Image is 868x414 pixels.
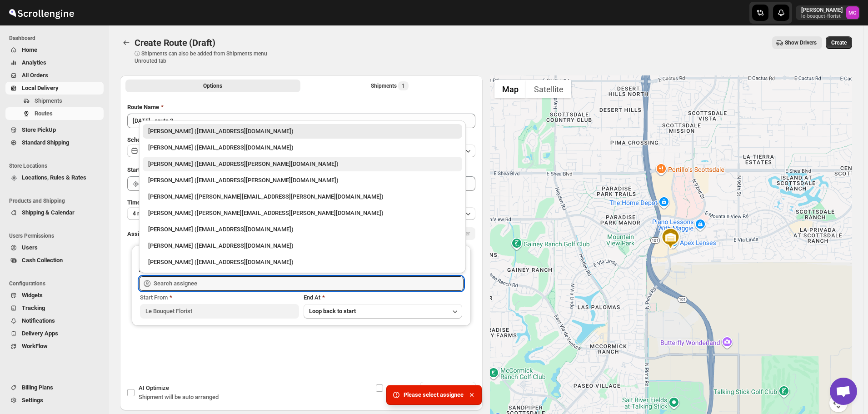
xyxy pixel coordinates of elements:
[526,80,571,98] button: Show satellite imagery
[22,174,86,181] span: Locations, Rules & Rates
[35,97,62,104] span: Shipments
[133,210,157,217] span: 4 minutes
[5,206,104,219] button: Shipping & Calendar
[139,139,466,155] li: Olivia Trott (oetrott@gmail.com)
[22,304,45,311] span: Tracking
[127,166,199,173] span: Start Location (Warehouse)
[9,280,105,287] span: Configurations
[22,46,37,53] span: Home
[127,104,159,110] span: Route Name
[135,37,215,48] span: Create Route (Draft)
[5,171,104,184] button: Locations, Rules & Rates
[22,257,63,264] span: Cash Collection
[139,124,466,139] li: Melody Gluth (lebouquetaz@gmail.com)
[9,232,105,239] span: Users Permissions
[830,378,857,405] div: Open chat
[148,143,457,152] div: [PERSON_NAME] ([EMAIL_ADDRESS][DOMAIN_NAME])
[22,397,43,404] span: Settings
[139,204,466,220] li: Nick Erikson (erikson.nicholas@gmail.com)
[148,176,457,185] div: [PERSON_NAME] ([EMAIL_ADDRESS][PERSON_NAME][DOMAIN_NAME])
[22,85,59,91] span: Local Delivery
[785,39,817,46] span: Show Drivers
[139,188,466,204] li: Gene Rayborn (gene.rayborn@gmail.com)
[5,44,104,56] button: Home
[127,207,475,220] button: 4 minutes
[5,302,104,314] button: Tracking
[148,225,457,234] div: [PERSON_NAME] ([EMAIL_ADDRESS][DOMAIN_NAME])
[127,145,475,157] button: [DATE]|[DATE]
[139,220,466,237] li: John Gluth (johng@ghs.com)
[22,126,56,133] span: Store PickUp
[203,82,222,90] span: Options
[139,394,219,400] span: Shipment will be auto arranged
[304,293,463,302] div: End At
[371,81,409,90] div: Shipments
[801,6,843,14] p: [PERSON_NAME]
[22,72,48,79] span: All Orders
[826,36,852,49] button: Create
[831,39,847,46] span: Create
[772,36,822,49] button: Show Drivers
[5,95,104,107] button: Shipments
[5,254,104,267] button: Cash Collection
[127,199,164,206] span: Time Per Stop
[5,340,104,353] button: WorkFlow
[5,241,104,254] button: Users
[22,384,53,391] span: Billing Plans
[5,107,104,120] button: Routes
[148,160,457,169] div: [PERSON_NAME] ([EMAIL_ADDRESS][PERSON_NAME][DOMAIN_NAME])
[125,80,300,92] button: All Route Options
[5,327,104,340] button: Delivery Apps
[127,114,475,128] input: Eg: Bengaluru Route
[5,314,104,327] button: Notifications
[404,390,464,399] span: Please select assignee
[148,209,457,218] div: [PERSON_NAME] ([PERSON_NAME][EMAIL_ADDRESS][PERSON_NAME][DOMAIN_NAME])
[22,343,48,349] span: WorkFlow
[139,384,169,391] span: AI Optimize
[148,192,457,201] div: [PERSON_NAME] ([PERSON_NAME][EMAIL_ADDRESS][PERSON_NAME][DOMAIN_NAME])
[35,110,53,117] span: Routes
[120,36,133,49] button: Routes
[120,95,483,381] div: All Route Options
[304,304,463,319] button: Loop back to start
[494,80,526,98] button: Show street map
[5,394,104,407] button: Settings
[5,289,104,302] button: Widgets
[139,155,466,171] li: Melody Gluth (mgluth@cox.net)
[139,237,466,253] li: Matt Boone (mattaf1221@gmail.com)
[9,35,105,42] span: Dashboard
[5,381,104,394] button: Billing Plans
[848,10,857,16] text: MG
[139,253,466,269] li: Ryan Peterson (r100040@gmail.com)
[148,241,457,250] div: [PERSON_NAME] ([EMAIL_ADDRESS][DOMAIN_NAME])
[22,209,75,216] span: Shipping & Calendar
[127,230,152,237] span: Assign to
[148,127,457,136] div: [PERSON_NAME] ([EMAIL_ADDRESS][DOMAIN_NAME])
[22,59,46,66] span: Analytics
[22,139,69,146] span: Standard Shipping
[309,308,356,314] span: Loop back to start
[22,330,58,337] span: Delivery Apps
[5,69,104,82] button: All Orders
[135,50,278,65] p: ⓘ Shipments can also be added from Shipments menu Unrouted tab
[829,394,848,412] button: Map camera controls
[796,5,860,20] button: User menu
[22,244,38,251] span: Users
[127,136,164,143] span: Scheduled for
[9,197,105,205] span: Products and Shipping
[22,317,55,324] span: Notifications
[420,382,476,394] button: View Directions
[402,82,405,90] span: 1
[801,14,843,19] p: le-bouquet-florist
[140,294,168,301] span: Start From
[9,162,105,170] span: Store Locations
[148,258,457,267] div: [PERSON_NAME] ([EMAIL_ADDRESS][DOMAIN_NAME])
[22,292,43,299] span: Widgets
[7,1,75,24] img: ScrollEngine
[139,171,466,188] li: Jennifer Gluth (jemfer@cox.net)
[302,80,477,92] button: Selected Shipments
[154,276,464,291] input: Search assignee
[5,56,104,69] button: Analytics
[846,6,859,19] span: Melody Gluth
